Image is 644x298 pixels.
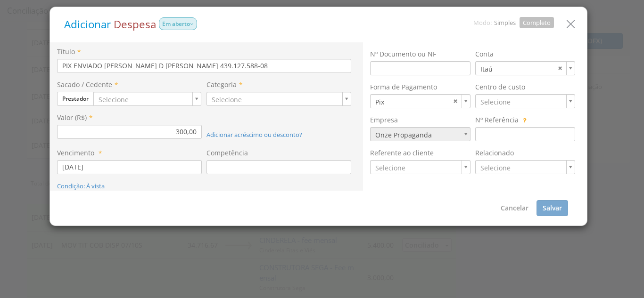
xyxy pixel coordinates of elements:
[207,92,339,107] span: Selecione
[206,80,237,89] label: Categoria
[476,62,555,76] span: Itaú
[370,115,398,125] label: Empresa
[57,182,105,190] a: Condição: À vista
[371,128,450,142] span: Onze Propaganda
[371,161,457,175] span: Selecione
[520,116,526,124] span: Este campo pode ser utilizado para informar Número de Referência, Número do Pedido ou Número do E...
[57,113,87,122] label: Valor (R$)
[476,95,562,109] span: Selecione
[57,92,94,106] button: Prestador
[494,18,516,27] a: Simples
[57,80,112,89] label: Sacado / Cedente
[64,17,111,32] span: Adicionar
[475,94,575,108] a: Selecione
[87,113,92,122] span: Campo obrigatório
[537,200,568,216] button: Salvar
[159,17,197,30] span: Em aberto
[206,130,302,139] span: Adicionar acréscimo ou desconto?
[473,19,554,26] span: Modo:
[475,115,519,125] label: Nº Referência
[475,82,525,92] label: Centro de custo
[475,148,514,158] label: Relacionado
[93,92,201,106] a: Selecione
[112,81,118,89] span: Campo obrigatório
[370,127,470,141] a: Onze Propaganda
[371,95,450,109] span: Pix
[476,161,562,175] span: Selecione
[370,49,436,59] label: Nº Documento ou NF
[75,48,81,56] span: Campo obrigatório
[206,148,248,158] label: Competência
[370,94,470,108] a: Pix
[475,160,575,174] a: Selecione
[475,61,575,75] a: Itaú
[57,148,94,158] label: Vencimento
[94,92,189,107] span: Selecione
[475,49,494,59] label: Conta
[237,81,242,89] span: Campo obrigatório
[370,82,437,92] label: Forma de Pagamento
[114,17,156,32] span: Despesa
[520,17,554,28] a: Completo
[370,148,434,158] label: Referente ao cliente
[206,92,351,106] a: Selecione
[370,160,470,174] a: Selecione
[57,47,75,56] label: Título
[495,200,535,216] button: Cancelar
